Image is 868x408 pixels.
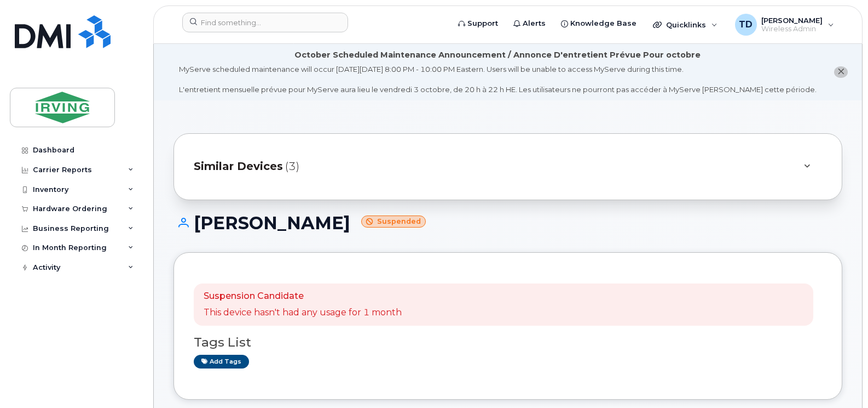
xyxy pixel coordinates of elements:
span: Similar Devices [194,158,283,174]
p: This device hasn't had any usage for 1 month [204,307,402,319]
a: Add tags [194,355,249,369]
span: (3) [285,158,299,174]
div: MyServe scheduled maintenance will occur [DATE][DATE] 8:00 PM - 10:00 PM Eastern. Users will be u... [179,64,817,95]
div: October Scheduled Maintenance Announcement / Annonce D'entretient Prévue Pour octobre [294,49,701,61]
small: Suspended [361,216,426,228]
button: close notification [834,66,848,78]
p: Suspension Candidate [204,290,402,303]
h1: [PERSON_NAME] [173,213,842,233]
h3: Tags List [194,336,822,349]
